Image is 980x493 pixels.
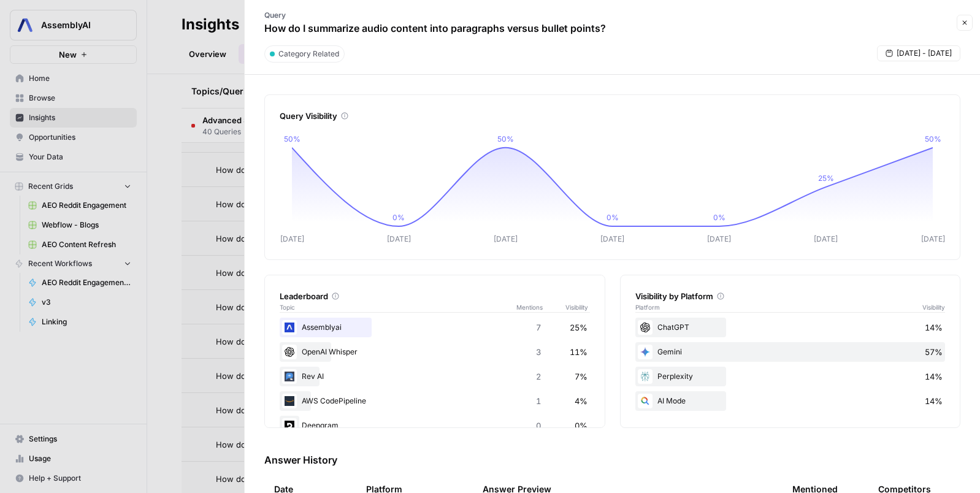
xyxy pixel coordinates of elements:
img: 92hpos67amlkrkl05ft7tmfktqu4 [282,394,297,408]
span: 7% [575,370,588,383]
img: 30ohngqsev2ncapwg458iuk6ib0l [282,369,297,384]
div: Deepgram [280,416,590,435]
div: Perplexity [635,367,946,386]
span: 0% [575,419,588,432]
div: Assemblyai [280,318,590,337]
p: Query [264,10,606,21]
span: 14% [925,370,943,383]
h3: Answer History [264,453,960,467]
tspan: [DATE] [494,234,518,243]
span: 1 [536,395,541,407]
span: 7 [536,321,541,334]
div: ChatGPT [635,318,946,337]
div: Visibility by Platform [635,290,946,302]
img: p01h11e1xl50jjsmmbrnhiqver4p [282,418,297,433]
tspan: [DATE] [707,234,731,243]
div: Rev AI [280,367,590,386]
tspan: 25% [818,174,834,183]
div: AI Mode [635,391,946,411]
tspan: 50% [497,134,514,143]
tspan: [DATE] [387,234,411,243]
span: Platform [635,302,660,312]
tspan: [DATE] [280,234,304,243]
span: [DATE] - [DATE] [897,48,952,59]
tspan: 0% [607,213,619,222]
tspan: 0% [392,213,405,222]
span: 0 [536,419,541,432]
span: Visibility [565,302,590,312]
div: Query Visibility [280,110,945,122]
div: Leaderboard [280,290,590,302]
span: 14% [925,395,943,407]
span: Visibility [922,302,945,312]
p: How do I summarize audio content into paragraphs versus bullet points? [264,21,606,36]
tspan: 0% [713,213,725,222]
span: Category Related [278,48,339,59]
span: 57% [925,346,943,358]
div: Gemini [635,342,946,362]
tspan: [DATE] [921,234,945,243]
tspan: 50% [284,134,301,143]
div: AWS CodePipeline [280,391,590,411]
span: 11% [570,346,588,358]
tspan: 50% [925,134,941,143]
tspan: [DATE] [814,234,838,243]
span: 25% [570,321,588,334]
span: 3 [536,346,541,358]
div: OpenAI Whisper [280,342,590,362]
span: Mentions [516,302,565,312]
span: 4% [575,395,588,407]
span: 2 [536,370,541,383]
button: [DATE] - [DATE] [877,45,960,61]
img: 5xpccxype1cywfuoa934uv7cahnr [282,345,297,359]
span: 14% [925,321,943,334]
img: ignhbrxz14c4284h0w2j1irtrgkv [282,320,297,335]
tspan: [DATE] [600,234,624,243]
span: Topic [280,302,516,312]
